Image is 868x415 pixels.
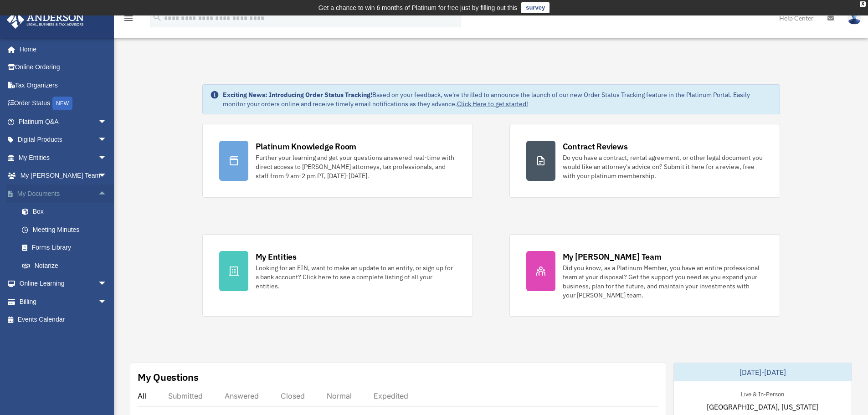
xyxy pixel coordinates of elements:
[98,184,116,203] span: arrow_drop_up
[674,363,852,381] div: [DATE]-[DATE]
[6,131,121,149] a: Digital Productsarrow_drop_down
[521,2,550,13] a: survey
[256,153,456,180] div: Further your learning and get your questions answered real-time with direct access to [PERSON_NAM...
[98,292,116,311] span: arrow_drop_down
[327,391,352,400] div: Normal
[256,263,456,291] div: Looking for an EIN, want to make an update to an entity, or sign up for a bank account? Click her...
[13,203,121,221] a: Box
[563,141,628,152] div: Contract Reviews
[52,97,72,110] div: NEW
[152,12,162,22] i: search
[457,100,528,108] a: Click Here to get started!
[6,167,121,185] a: My [PERSON_NAME] Teamarrow_drop_down
[202,124,473,198] a: Platinum Knowledge Room Further your learning and get your questions answered real-time with dire...
[13,239,121,257] a: Forms Library
[4,11,87,29] img: Anderson Advisors Platinum Portal
[509,234,780,317] a: My [PERSON_NAME] Team Did you know, as a Platinum Member, you have an entire professional team at...
[6,292,121,311] a: Billingarrow_drop_down
[223,90,772,108] div: Based on your feedback, we're thrilled to announce the launch of our new Order Status Tracking fe...
[98,149,116,167] span: arrow_drop_down
[98,275,116,293] span: arrow_drop_down
[98,167,116,185] span: arrow_drop_down
[6,76,121,94] a: Tax Organizers
[98,131,116,149] span: arrow_drop_down
[281,391,305,400] div: Closed
[563,251,662,262] div: My [PERSON_NAME] Team
[6,275,121,293] a: Online Learningarrow_drop_down
[6,311,121,329] a: Events Calendar
[860,1,866,7] div: close
[6,149,121,167] a: My Entitiesarrow_drop_down
[13,256,121,275] a: Notarize
[734,389,791,398] div: Live & In-Person
[13,220,121,239] a: Meeting Minutes
[256,141,357,152] div: Platinum Knowledge Room
[6,94,121,113] a: Order StatusNEW
[847,11,861,25] img: User Pic
[138,370,199,384] div: My Questions
[318,2,518,13] div: Get a chance to win 6 months of Platinum for free just by filling out this
[225,391,259,400] div: Answered
[123,16,134,24] a: menu
[374,391,408,400] div: Expedited
[256,251,297,262] div: My Entities
[223,91,372,99] strong: Exciting News: Introducing Order Status Tracking!
[123,13,134,24] i: menu
[138,391,146,400] div: All
[707,401,818,412] span: [GEOGRAPHIC_DATA], [US_STATE]
[509,124,780,198] a: Contract Reviews Do you have a contract, rental agreement, or other legal document you would like...
[202,234,473,317] a: My Entities Looking for an EIN, want to make an update to an entity, or sign up for a bank accoun...
[6,58,121,77] a: Online Ordering
[563,263,763,300] div: Did you know, as a Platinum Member, you have an entire professional team at your disposal? Get th...
[98,113,116,131] span: arrow_drop_down
[6,113,121,131] a: Platinum Q&Aarrow_drop_down
[563,153,763,180] div: Do you have a contract, rental agreement, or other legal document you would like an attorney's ad...
[6,40,116,58] a: Home
[168,391,203,400] div: Submitted
[6,184,121,203] a: My Documentsarrow_drop_up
